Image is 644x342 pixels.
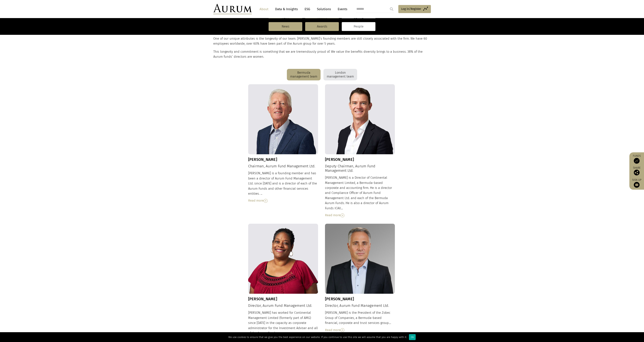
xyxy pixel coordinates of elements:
[264,199,268,203] img: Read More
[248,198,318,203] div: Read more
[342,22,375,31] a: People
[269,22,302,31] a: News
[323,69,357,80] div: London management team
[631,178,642,188] a: Sign up
[213,4,252,14] img: Aurum
[248,297,318,301] h3: [PERSON_NAME]
[325,310,395,333] div: [PERSON_NAME] is the President of the Zobec Group of Companies, a Bermuda-based financial, corpor...
[213,49,430,59] p: This longevity and commitment is something that we are tremendously proud of. We value the benefi...
[315,6,333,13] a: Solutions
[287,69,321,80] div: Bermuda management team
[409,334,416,340] div: Ok
[248,164,318,168] h4: Chairman, Aurum Fund Management Ltd.
[634,158,640,164] img: Access Funds
[325,175,395,218] div: [PERSON_NAME] is a Director of Continental Management Limited, a Bermuda-based corporate and acco...
[248,171,318,203] div: [PERSON_NAME] is a founding member and has been a director of Aurum Fund Management Ltd. since [D...
[398,5,431,13] a: Log in/Register
[248,304,318,308] h4: Director, Aurum Fund Management Ltd.
[325,304,395,308] h4: Director, Aurum Fund Management Ltd.
[303,6,312,13] a: ESG
[325,213,395,218] div: Read more
[634,170,640,175] img: Share this post
[325,157,395,162] h3: [PERSON_NAME]
[631,167,642,175] div: Share
[341,328,344,332] img: Read More
[634,182,640,188] img: Sign up to our newsletter
[258,6,270,13] a: About
[336,6,347,13] a: Events
[305,22,339,31] a: Awards
[325,328,395,333] div: Read more
[401,7,421,11] span: Log in/Register
[248,157,318,162] h3: [PERSON_NAME]
[631,154,642,164] a: Funds
[388,5,395,13] input: Submit
[273,6,300,13] a: Data & Insights
[213,36,430,46] p: One of our unique attributes is the longevity of our team. [PERSON_NAME]’s founding members are s...
[325,164,395,173] h4: Deputy Chairman, Aurum Fund Management Ltd.
[325,297,395,301] h3: [PERSON_NAME]
[341,214,344,217] img: Read More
